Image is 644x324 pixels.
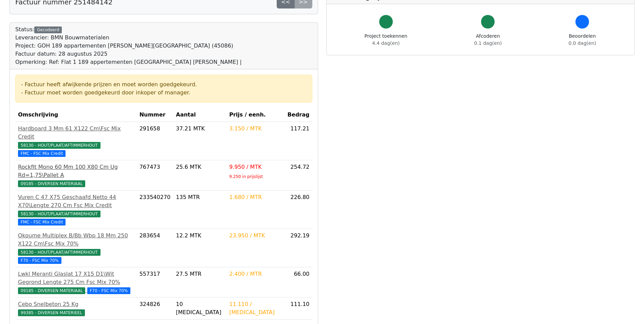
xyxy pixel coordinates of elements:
div: 10 [MEDICAL_DATA] [176,300,224,317]
td: 324826 [137,298,173,320]
span: 4.4 dag(en) [372,40,400,46]
div: Opmerking: Ref: Flat 1 189 appertementen [GEOGRAPHIC_DATA] [PERSON_NAME] | [15,58,242,66]
span: FMC - FSC Mix Credit [18,150,66,157]
div: 11.110 / [MEDICAL_DATA] [229,300,281,317]
a: Cebo Snelbeton 25 Kg99385 - DIVERSEN MATERIEEL [18,300,134,317]
div: 27.5 MTR [176,270,224,278]
span: 58130 - HOUT/PLAAT/AFTIMMERHOUT [18,142,100,149]
sub: 9.250 in prijslijst [229,174,263,179]
div: 135 MTR [176,193,224,201]
div: 1.680 / MTR [229,193,281,201]
th: Prijs / eenh. [226,108,284,122]
div: Okoume Multiplex B/Bb Wbp 18 Mm 250 X122 Cm\Fsc Mix 70% [18,232,134,248]
span: F70 - FSC Mix 70% [18,257,61,264]
span: 58130 - HOUT/PLAAT/AFTIMMERHOUT [18,211,100,217]
div: Afcoderen [474,33,502,47]
span: 09185 - DIVERSEN MATERIAAL [18,180,85,187]
div: 12.2 MTK [176,232,224,240]
div: Lwkl Meranti Glaslat 17 X15 D1\Wit Gegrond Lengte 275 Cm Fsc Mix 70% [18,270,134,286]
td: 254.72 [284,160,312,191]
div: Status: [15,25,242,66]
div: - Factuur heeft afwijkende prijzen en moet worden goedgekeurd. [21,80,307,89]
div: 25.6 MTK [176,163,224,171]
div: Factuur datum: 28 augustus 2025 [15,50,242,58]
div: Cebo Snelbeton 25 Kg [18,300,134,308]
div: - Factuur moet worden goedgekeurd door inkoper of manager. [21,89,307,97]
td: 111.10 [284,298,312,320]
span: FMC - FSC Mix Credit [18,219,66,226]
div: Project: GOH 189 appartementen [PERSON_NAME][GEOGRAPHIC_DATA] (45086) [15,42,242,50]
span: 0.1 dag(en) [474,40,502,46]
a: Okoume Multiplex B/Bb Wbp 18 Mm 250 X122 Cm\Fsc Mix 70%58130 - HOUT/PLAAT/AFTIMMERHOUT F70 - FSC ... [18,232,134,264]
td: 292.19 [284,229,312,267]
div: 2.400 / MTR [229,270,281,278]
div: 3.150 / MTK [229,125,281,133]
span: 58130 - HOUT/PLAAT/AFTIMMERHOUT [18,249,100,256]
td: 233540270 [137,191,173,229]
div: 9.950 / MTK [229,163,281,171]
div: Leverancier: BMN Bouwmaterialen [15,34,242,42]
div: 37.21 MTK [176,125,224,133]
td: 291658 [137,122,173,160]
th: Bedrag [284,108,312,122]
th: Aantal [173,108,226,122]
a: Vuren C 47 X75 Geschaafd Netto 44 X70\Lengte 270 Cm Fsc Mix Credit58130 - HOUT/PLAAT/AFTIMMERHOUT... [18,193,134,226]
td: 283654 [137,229,173,267]
span: 99385 - DIVERSEN MATERIEEL [18,309,85,316]
div: Vuren C 47 X75 Geschaafd Netto 44 X70\Lengte 270 Cm Fsc Mix Credit [18,193,134,210]
div: Rockfit Mono 60 Mm 100 X80 Cm Ug Rd=1,75\Pallet A [18,163,134,179]
a: Lwkl Meranti Glaslat 17 X15 D1\Wit Gegrond Lengte 275 Cm Fsc Mix 70%09185 - DIVERSEN MATERIAAL F7... [18,270,134,294]
div: Hardboard 3 Mm 61 X122 Cm\Fsc Mix Credit [18,125,134,141]
td: 117.21 [284,122,312,160]
span: 09185 - DIVERSEN MATERIAAL [18,287,85,294]
div: Beoordelen [569,33,596,47]
th: Nummer [137,108,173,122]
span: F70 - FSC Mix 70% [87,287,131,294]
td: 767473 [137,160,173,191]
div: Project toekennen [365,33,407,47]
span: 0.0 dag(en) [569,40,596,46]
td: 226.80 [284,191,312,229]
a: Hardboard 3 Mm 61 X122 Cm\Fsc Mix Credit58130 - HOUT/PLAAT/AFTIMMERHOUT FMC - FSC Mix Credit [18,125,134,157]
div: Gecodeerd [34,26,62,33]
th: Omschrijving [15,108,137,122]
a: Rockfit Mono 60 Mm 100 X80 Cm Ug Rd=1,75\Pallet A09185 - DIVERSEN MATERIAAL [18,163,134,187]
td: 557317 [137,267,173,298]
td: 66.00 [284,267,312,298]
div: 23.950 / MTK [229,232,281,240]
